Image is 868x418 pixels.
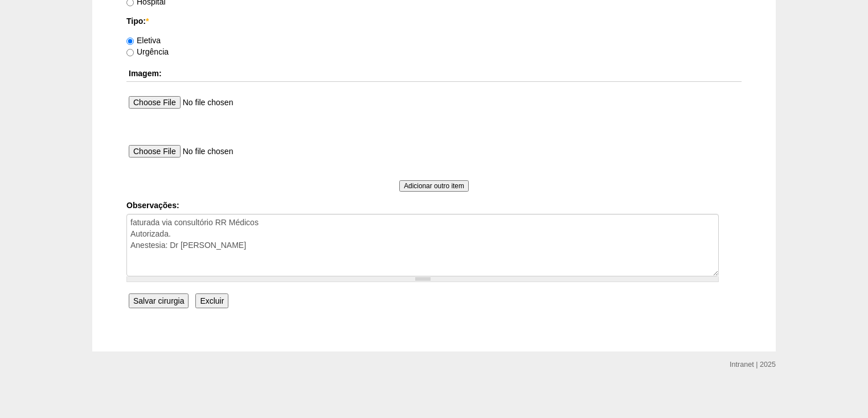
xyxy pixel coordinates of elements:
label: Tipo: [126,15,742,27]
th: Imagem: [126,65,742,82]
input: Urgência [126,49,134,56]
span: Este campo é obrigatório. [146,16,149,26]
label: Observações: [126,200,742,211]
label: Eletiva [126,36,161,45]
input: Eletiva [126,38,134,45]
label: Urgência [126,47,169,56]
input: Salvar cirurgia [129,293,189,308]
input: Adicionar outro item [399,180,469,192]
div: Intranet | 2025 [730,359,776,370]
input: Excluir [195,293,228,308]
textarea: faturada via consultório RR Médicos Autorizada. Anestesia: Dr [PERSON_NAME] [126,214,719,276]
